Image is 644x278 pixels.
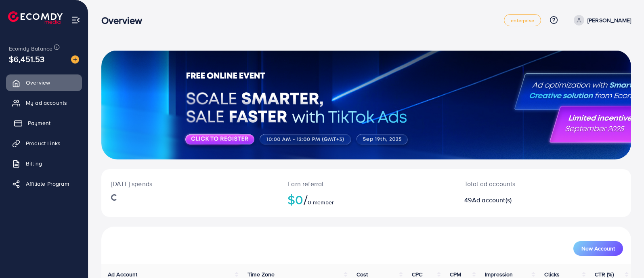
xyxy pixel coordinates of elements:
span: Affiliate Program [26,180,69,188]
span: My ad accounts [26,99,67,107]
a: enterprise [504,14,541,26]
span: Product Links [26,139,61,147]
button: New Account [573,241,623,256]
p: [DATE] spends [111,179,268,189]
a: Billing [6,155,82,172]
a: Affiliate Program [6,176,82,192]
iframe: Chat [610,242,638,272]
p: Total ad accounts [464,179,577,189]
img: image [71,55,79,64]
a: Payment [6,115,82,131]
span: $6,451.53 [9,53,44,65]
a: Product Links [6,135,82,151]
span: New Account [581,246,615,251]
span: 0 member [308,198,334,206]
span: Payment [28,119,50,127]
p: [PERSON_NAME] [587,15,631,25]
img: menu [71,15,80,25]
a: Overview [6,74,82,91]
h2: 49 [464,196,577,204]
span: Overview [26,79,50,87]
h3: Overview [101,15,149,26]
span: Ecomdy Balance [9,45,52,53]
img: logo [8,11,63,24]
span: Billing [26,159,42,168]
p: Earn referral [287,179,445,189]
span: enterprise [511,18,534,23]
span: Ad account(s) [472,195,512,204]
h2: $0 [287,192,445,207]
a: [PERSON_NAME] [571,15,631,25]
span: / [304,190,308,209]
a: My ad accounts [6,95,82,111]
